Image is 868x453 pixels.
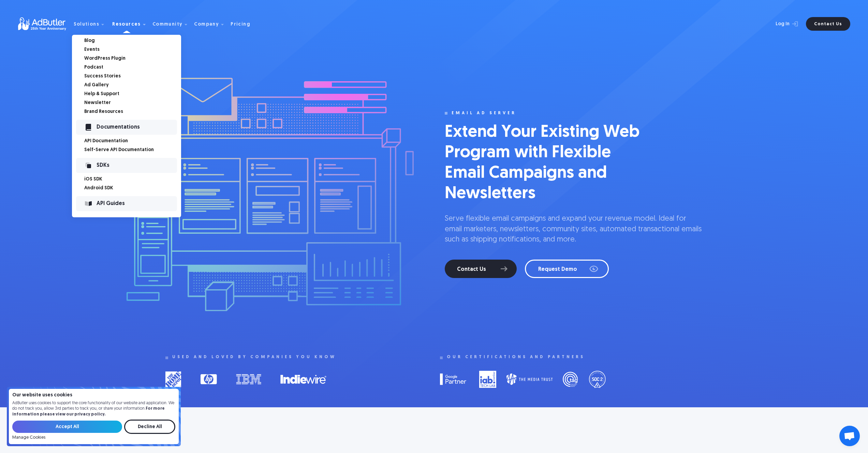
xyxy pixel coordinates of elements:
[12,435,45,440] a: Manage Cookies
[84,109,181,114] a: Brand Resources
[84,47,181,52] a: Events
[84,92,181,97] a: Help & Support
[152,22,183,27] div: Community
[194,22,219,27] div: Company
[12,421,122,433] input: Accept All
[84,139,181,144] a: API Documentation
[97,125,177,130] div: Documentations
[231,21,256,27] a: Pricing
[12,393,175,398] h4: Our website uses cookies
[445,260,517,278] a: Contact Us
[172,355,336,360] div: used and loved by companies you know
[84,186,181,191] a: Android SDK
[74,22,100,27] div: Solutions
[84,74,181,79] a: Success Stories
[84,65,181,70] a: Podcast
[445,214,703,245] p: Serve flexible email campaigns and expand your revenue model. Ideal for email marketers, newslett...
[84,177,181,182] a: iOS SDK
[72,196,181,211] a: API Guides
[806,17,850,31] a: Contact Us
[84,39,181,43] a: Blog
[84,148,181,152] a: Self-Serve API Documentation
[84,56,181,61] a: WordPress Plugin
[97,163,177,168] div: SDKs
[12,400,175,418] p: AdButler uses cookies to support the core functionality of our website and application. We do not...
[97,201,177,206] div: API Guides
[757,17,802,31] a: Log In
[445,122,649,204] h1: Extend Your Existing Web Program with Flexible Email Campaigns and Newsletters
[231,22,250,27] div: Pricing
[84,101,181,105] a: Newsletter
[84,83,181,88] a: Ad Gallery
[124,420,175,434] input: Decline All
[447,355,585,360] div: Our certifications and partners
[525,260,609,278] a: Request Demo
[112,22,141,27] div: Resources
[839,426,860,446] a: Open chat
[452,111,516,116] div: email ad server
